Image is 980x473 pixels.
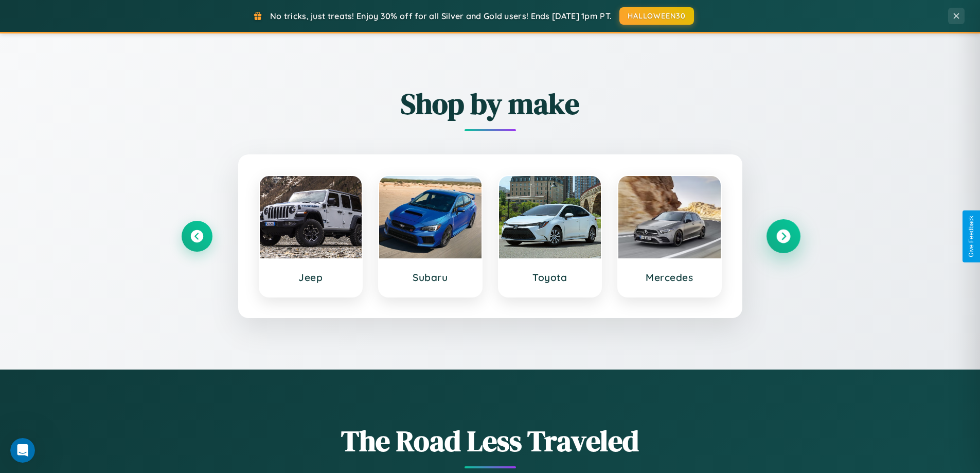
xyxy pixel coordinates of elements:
[270,11,612,21] span: No tricks, just treats! Enjoy 30% off for all Silver and Gold users! Ends [DATE] 1pm PT.
[389,271,471,284] h3: Subaru
[619,7,694,25] button: HALLOWEEN30
[182,84,799,124] h2: Shop by make
[270,271,352,284] h3: Jeep
[968,216,975,257] div: Give Feedback
[182,421,799,461] h1: The Road Less Traveled
[629,271,710,284] h3: Mercedes
[509,271,591,284] h3: Toyota
[10,438,35,463] iframe: Intercom live chat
